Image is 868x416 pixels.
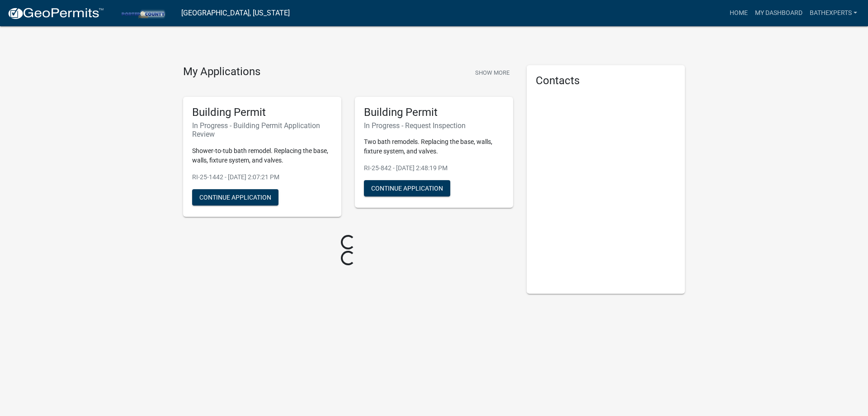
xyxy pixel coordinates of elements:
[111,7,174,19] img: Porter County, Indiana
[751,5,806,22] a: My Dashboard
[364,163,504,173] p: RI-25-842 - [DATE] 2:48:19 PM
[364,180,450,196] button: Continue Application
[183,65,260,79] h4: My Applications
[192,121,332,139] h6: In Progress - Building Permit Application Review
[364,121,504,130] h6: In Progress - Request Inspection
[192,106,332,119] h5: Building Permit
[192,172,332,182] p: RI-25-1442 - [DATE] 2:07:21 PM
[472,65,513,80] button: Show More
[192,189,278,206] button: Continue Application
[192,146,332,165] p: Shower-to-tub bath remodel. Replacing the base, walls, fixture system, and valves.
[364,137,504,156] p: Two bath remodels. Replacing the base, walls, fixture system, and valves.
[364,106,504,119] h5: Building Permit
[726,5,751,22] a: Home
[806,5,861,22] a: BathExperts
[181,5,290,21] a: [GEOGRAPHIC_DATA], [US_STATE]
[536,74,676,87] h5: Contacts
